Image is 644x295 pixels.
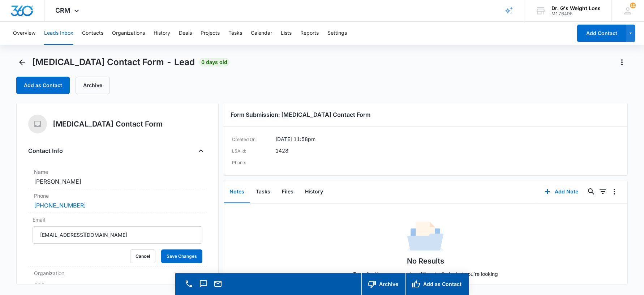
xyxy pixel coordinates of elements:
[232,147,275,155] dt: LSA Id:
[32,57,195,68] span: [MEDICAL_DATA] Contact Form - Lead
[179,22,192,45] button: Deals
[198,279,209,289] button: Text
[405,273,469,295] button: Add as Contact
[251,22,272,45] button: Calendar
[195,145,207,157] button: Close
[630,3,636,8] div: notifications count
[34,177,201,186] dd: [PERSON_NAME]
[34,201,86,210] a: [PHONE_NUMBER]
[213,283,223,289] a: Email
[349,270,501,285] p: Try adjusting your search or filters to find what you’re looking for.
[112,22,145,45] button: Organizations
[299,181,329,203] button: History
[55,7,70,14] span: CRM
[201,22,220,45] button: Projects
[232,135,275,144] dt: Created On:
[361,273,405,295] button: Archive
[53,119,163,129] h5: [MEDICAL_DATA] Contact Form
[184,279,194,289] button: Call
[585,186,597,197] button: Search...
[130,249,155,263] button: Cancel
[33,216,202,223] label: Email
[16,77,70,94] button: Add as Contact
[44,22,73,45] button: Leads Inbox
[609,186,620,197] button: Overflow Menu
[231,110,621,119] h3: Form Submission: [MEDICAL_DATA] Contact Form
[34,278,201,287] dd: ---
[275,135,315,144] dd: [DATE] 11:58pm
[228,22,242,45] button: Tasks
[76,77,110,94] button: Archive
[161,249,202,263] button: Save Changes
[28,189,207,213] div: Phone[PHONE_NUMBER]
[300,22,319,45] button: Reports
[33,226,202,244] input: Email
[327,22,347,45] button: Settings
[34,192,201,200] label: Phone
[198,283,209,289] a: Text
[34,168,201,176] label: Name
[577,25,626,42] button: Add Contact
[537,183,585,200] button: Add Note
[213,279,223,289] button: Email
[34,269,201,277] label: Organization
[28,146,63,155] h4: Contact Info
[28,165,207,189] div: Name[PERSON_NAME]
[184,283,194,289] a: Call
[232,158,275,167] dt: Phone:
[16,56,28,68] button: Back
[224,181,250,203] button: Notes
[407,219,443,256] img: No Data
[551,11,601,16] div: account id
[154,22,170,45] button: History
[199,58,229,67] span: 0 days old
[616,56,628,68] button: Actions
[551,5,601,11] div: account name
[276,181,299,203] button: Files
[250,181,276,203] button: Tasks
[281,22,292,45] button: Lists
[630,3,636,8] span: 10
[275,147,288,155] dd: 1428
[82,22,103,45] button: Contacts
[13,22,35,45] button: Overview
[597,186,609,197] button: Filters
[407,256,444,266] h1: No Results
[28,266,207,290] div: Organization---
